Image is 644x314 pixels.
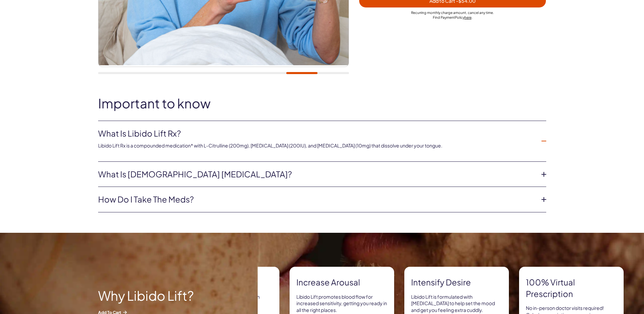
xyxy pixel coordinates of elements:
[526,277,617,299] strong: 100% virtual prescription
[98,142,535,149] p: Libido Lift Rx is a compounded medication* with L-Citrulline (200mg), [MEDICAL_DATA] (200IU), and...
[433,15,455,19] span: Find Payment
[464,15,472,19] a: here
[359,10,546,20] div: Recurring monthly charge amount , cancel any time. Policy .
[98,289,220,303] h2: Why Libido Lift?
[98,194,535,205] a: How do I take the meds?
[98,96,546,110] h2: Important to know
[411,294,502,314] p: Libido Lift is formulated with [MEDICAL_DATA] to help set the mood and get you feeling extra cuddly.
[296,277,387,288] strong: Increase arousal
[411,277,502,288] strong: Intensify Desire
[98,128,535,139] a: What is Libido Lift Rx?
[98,169,535,180] a: What is [DEMOGRAPHIC_DATA] [MEDICAL_DATA]?
[296,294,387,314] p: Libido Lift promotes blood flow for increased sensitivity, getting you ready in all the right pla...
